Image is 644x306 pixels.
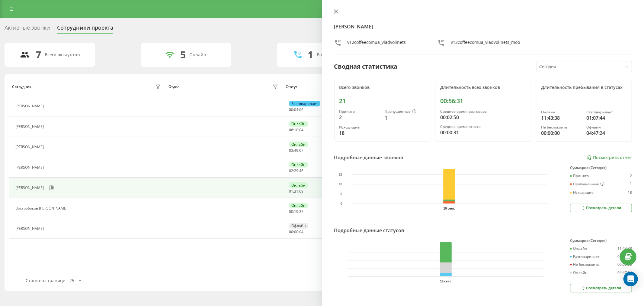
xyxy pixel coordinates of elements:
div: Open Intercom Messenger [623,272,638,286]
div: Исходящие [339,125,380,129]
div: Сводная статистика [334,62,398,71]
span: 10 [294,127,298,132]
div: Онлайн [289,203,308,208]
div: 25 [69,278,74,284]
span: 29 [294,168,298,173]
span: 06 [299,107,303,112]
span: 00 [289,229,293,234]
div: 2 [339,114,380,121]
text: 19 сент. [443,207,455,210]
div: Статус [286,85,297,89]
div: Онлайн [289,182,308,188]
div: : : [289,128,303,132]
div: Принято [570,174,589,178]
span: 00 [289,209,293,214]
div: Востробоков [PERSON_NAME] [15,206,69,210]
div: [PERSON_NAME] [15,186,45,190]
div: 1 [385,114,425,122]
div: Пропущенные [570,182,604,187]
div: 00:00:00 [617,262,632,267]
div: Среднее время ответа [440,125,526,129]
div: Суммарно (Сегодня) [570,239,632,243]
div: 00:02:50 [440,114,526,121]
text: 19 сент. [440,280,451,283]
div: : : [289,210,303,214]
div: : : [289,189,303,194]
div: v12coffeecomua_vladvolinets [348,39,406,48]
div: Офлайн [570,271,588,275]
div: Длительность всех звонков [440,85,526,90]
div: 11:43:38 [541,114,582,122]
div: Подробные данные звонков [334,154,404,161]
span: Строк на странице [26,278,65,283]
div: 1 [630,182,632,187]
div: Подробные данные статусов [334,227,405,234]
span: 00 [289,107,293,112]
div: Исходящие [570,190,594,195]
div: Посмотреть детали [581,286,621,291]
span: 03 [289,148,293,153]
div: Онлайн [189,52,206,57]
div: Онлайн [570,246,587,251]
div: 18 [628,190,632,195]
span: 00 [294,229,298,234]
div: : : [289,230,303,234]
div: 5 [180,49,186,60]
span: 27 [299,209,303,214]
span: 07 [299,148,303,153]
div: [PERSON_NAME] [15,165,45,170]
span: 04 [299,229,303,234]
div: Сотрудник [12,85,31,89]
text: 15 [339,173,342,176]
div: Посмотреть детали [581,206,621,210]
div: 2 [630,174,632,178]
div: 21 [339,97,425,105]
div: Активные звонки [5,24,50,34]
div: Суммарно (Сегодня) [570,166,632,170]
span: 04 [299,127,303,132]
div: Пропущенные [385,109,425,114]
span: 31 [294,189,298,194]
div: Офлайн [289,223,308,229]
button: Посмотреть детали [570,204,632,212]
div: Разговаривает [586,110,627,114]
button: Посмотреть детали [570,284,632,292]
div: Не беспокоить [570,262,599,267]
div: [PERSON_NAME] [15,104,45,108]
div: Онлайн [289,142,308,147]
span: 04 [294,107,298,112]
div: Онлайн [541,110,582,114]
span: 46 [299,168,303,173]
div: [PERSON_NAME] [15,226,45,231]
div: 11:43:38 [617,246,632,251]
div: Всего аккаунтов [45,52,80,57]
div: Онлайн [289,162,308,168]
div: Отдел [168,85,179,89]
div: 01:07:44 [586,114,627,122]
div: 00:00:00 [541,129,582,137]
span: 01 [289,189,293,194]
span: 02 [289,168,293,173]
div: 04:47:24 [617,271,632,275]
div: 04:47:24 [586,129,627,137]
div: 7 [36,49,41,60]
div: 00:56:31 [440,97,526,105]
div: Разговаривает [289,101,320,106]
div: 18 [339,129,380,137]
div: Разговаривает [570,255,600,259]
span: 19 [294,209,298,214]
span: 06 [289,127,293,132]
div: Не беспокоить [541,125,582,129]
span: 49 [294,148,298,153]
text: 10 [339,183,342,186]
div: Разговаривают [317,52,350,57]
text: 5 [340,192,342,196]
div: Онлайн [289,121,308,127]
div: 00:00:31 [440,129,526,136]
div: : : [289,148,303,153]
div: Всего звонков [339,85,425,90]
div: Среднее время разговора [440,109,526,114]
text: 0 [340,202,342,205]
div: : : [289,169,303,173]
div: Офлайн [586,125,627,129]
